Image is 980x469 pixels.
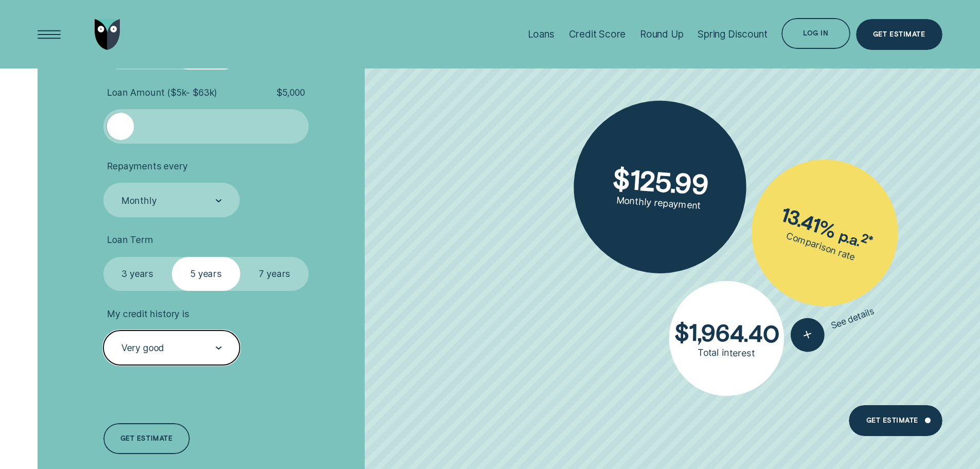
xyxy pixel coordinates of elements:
img: Wisr [95,19,120,50]
button: See details [786,295,880,356]
div: Monthly [121,195,157,206]
div: Spring Discount [698,28,767,40]
span: Loan Term [107,234,153,246]
span: My credit history is [107,308,189,320]
label: 5 years [172,257,240,291]
label: 7 years [240,257,309,291]
div: Round Up [640,28,684,40]
span: See details [829,305,876,332]
button: Open Menu [34,19,65,50]
span: Loan Amount ( $5k - $63k ) [107,87,217,98]
a: Get Estimate [849,405,942,436]
div: Credit Score [569,28,626,40]
span: Repayments every [107,161,187,172]
button: Log in [781,18,850,49]
span: $ 5,000 [276,87,305,98]
div: Very good [121,342,164,354]
div: Loans [528,28,555,40]
label: 3 years [103,257,172,291]
a: Get estimate [103,423,190,454]
a: Get Estimate [856,19,942,50]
